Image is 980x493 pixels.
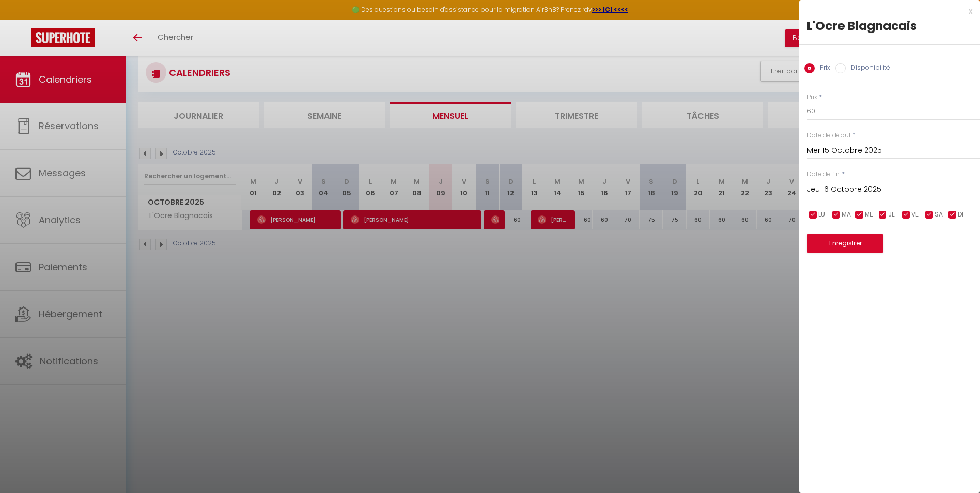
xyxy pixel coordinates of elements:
[911,210,919,220] span: VE
[807,131,851,141] label: Date de début
[935,210,943,220] span: SA
[799,5,972,18] div: x
[815,63,830,74] label: Prix
[807,93,817,102] label: Prix
[958,210,963,220] span: DI
[842,210,851,220] span: MA
[846,63,890,74] label: Disponibilité
[807,170,840,179] label: Date de fin
[807,234,883,253] button: Enregistrer
[818,210,825,220] span: LU
[888,210,895,220] span: JE
[807,18,972,34] div: L'Ocre Blagnacais
[865,210,873,220] span: ME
